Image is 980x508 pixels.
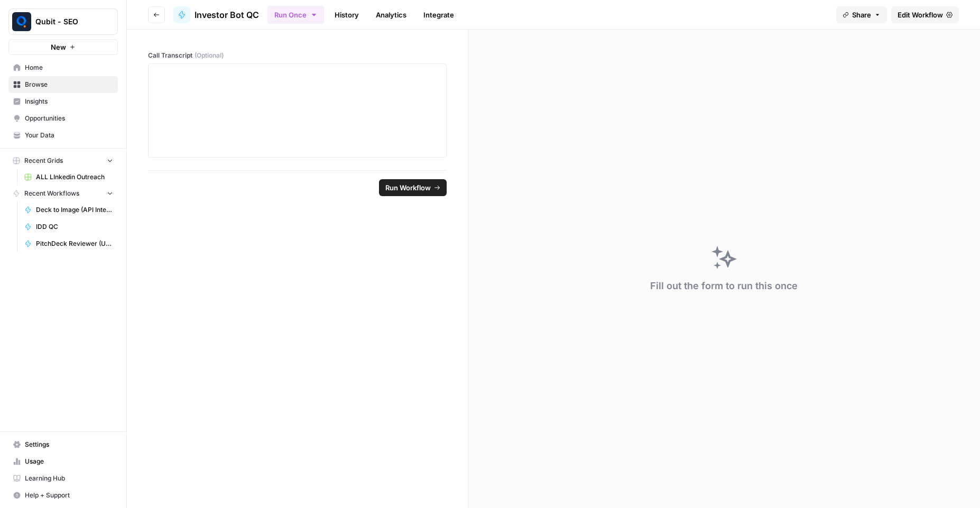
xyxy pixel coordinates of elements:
[650,279,798,293] div: Fill out the form to run this once
[8,39,118,55] button: New
[836,6,887,23] button: Share
[20,169,118,186] a: ALL LInkedin Outreach
[385,182,431,193] span: Run Workflow
[898,10,943,20] span: Edit Workflow
[25,97,113,106] span: Insights
[8,453,118,470] a: Usage
[25,114,113,123] span: Opportunities
[148,51,447,60] label: Call Transcript
[20,218,118,235] a: IDD QC
[195,8,259,21] span: Investor Bot QC
[8,8,118,35] button: Workspace: Qubit - SEO
[8,110,118,127] a: Opportunities
[8,93,118,110] a: Insights
[267,6,324,24] button: Run Once
[35,16,99,27] span: Qubit - SEO
[8,470,118,487] a: Learning Hub
[8,436,118,453] a: Settings
[195,51,224,60] span: (Optional)
[36,205,113,215] span: Deck to Image (API Integration)
[8,153,118,169] button: Recent Grids
[25,80,113,89] span: Browse
[36,239,113,248] span: PitchDeck Reviewer (Updated) new
[24,156,63,165] span: Recent Grids
[8,59,118,76] a: Home
[369,6,413,23] a: Analytics
[8,127,118,144] a: Your Data
[891,6,959,23] a: Edit Workflow
[173,6,259,23] a: Investor Bot QC
[852,10,871,20] span: Share
[25,440,113,449] span: Settings
[25,131,113,140] span: Your Data
[379,179,447,196] button: Run Workflow
[12,12,31,31] img: Qubit - SEO Logo
[25,457,113,466] span: Usage
[36,172,113,182] span: ALL LInkedin Outreach
[25,474,113,483] span: Learning Hub
[51,42,66,52] span: New
[8,487,118,504] button: Help + Support
[20,235,118,252] a: PitchDeck Reviewer (Updated) new
[36,222,113,232] span: IDD QC
[25,63,113,72] span: Home
[8,186,118,201] button: Recent Workflows
[417,6,460,23] a: Integrate
[24,189,79,198] span: Recent Workflows
[8,76,118,93] a: Browse
[328,6,365,23] a: History
[20,201,118,218] a: Deck to Image (API Integration)
[25,491,113,500] span: Help + Support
